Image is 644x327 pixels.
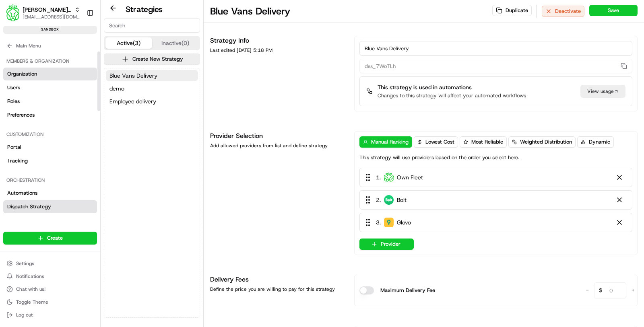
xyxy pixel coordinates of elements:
img: Nash [8,8,24,24]
img: Masood Aslam [8,138,21,151]
button: Chat with us! [3,284,97,295]
img: 1736555255976-a54dd68f-1ca7-489b-9aae-adbdc363a1c4 [8,76,23,91]
div: Add allowed providers from list and define strategy [210,142,345,149]
span: Users [7,84,20,91]
button: Notifications [3,271,97,282]
h1: Delivery Fees [210,275,345,284]
p: Welcome 👋 [8,32,147,45]
button: Main Menu [3,40,97,51]
h1: Strategy Info [210,36,345,45]
span: Knowledge Base [16,179,62,187]
span: [DATE] [71,124,88,131]
span: $ [596,284,605,300]
div: Last edited [DATE] 5:18 PM [210,47,345,53]
button: Manual Ranking [359,136,412,148]
a: 📗Knowledge Base [5,176,65,191]
input: Clear [21,51,133,60]
button: demo [106,83,198,94]
button: Create New Strategy [104,53,200,65]
p: This strategy is used in automations [378,83,526,91]
div: 2 . [363,195,407,204]
div: 3. Glovo [359,213,632,232]
span: Log out [16,312,33,318]
div: sandbox [3,26,97,34]
span: Chat with us! [16,286,45,292]
span: Settings [16,260,34,267]
button: [EMAIL_ADDRESS][DOMAIN_NAME] [23,14,80,20]
label: Maximum Delivery Fee [380,286,435,294]
span: Dispatch Strategy [7,203,51,210]
span: Blue Vans Delivery [109,72,157,80]
span: Portal [7,144,21,151]
span: Weighted Distribution [520,138,572,146]
p: Changes to this strategy will affect your automated workflows [378,92,526,99]
h2: Strategies [126,4,163,15]
span: Organization [7,70,37,78]
span: Dynamic [589,138,610,146]
span: • [67,146,70,152]
span: Main Menu [16,43,41,49]
img: Brigitte Vinadas [8,117,21,130]
span: demo [109,84,124,93]
span: Automations [7,189,37,197]
button: Most Reliable [460,136,507,148]
img: 1736555255976-a54dd68f-1ca7-489b-9aae-adbdc363a1c4 [16,125,23,131]
div: 2. Bolt [359,190,632,210]
span: [PERSON_NAME] [25,124,65,131]
a: Powered byPylon [57,199,97,205]
span: Toggle Theme [16,299,48,305]
a: Optimization Strategy [3,214,97,227]
span: Preferences [7,111,35,119]
button: Employee delivery [106,96,198,107]
span: Bolt [397,196,407,204]
span: Tracking [7,157,28,165]
button: Deactivate [542,6,584,17]
img: 1732323095091-59ea418b-cfe3-43c8-9ae0-d0d06d6fd42c [17,76,31,91]
div: 3 . [363,218,411,227]
span: Employee delivery [109,97,156,105]
img: profile_dashrider_org_cQRpLQ.png [384,173,394,182]
div: 💻 [68,180,74,187]
div: 📗 [8,180,14,187]
a: Preferences [3,109,97,121]
button: Create [3,232,97,245]
span: Roles [7,98,20,105]
span: • [67,124,70,131]
div: Orchestration [3,174,97,187]
span: [PERSON_NAME] (DO NOT TOUCH PLEASE, SET UP FOR FUTURE DEMO) [23,6,71,14]
div: We're available if you need us! [36,84,111,91]
a: Organization [3,68,97,80]
div: Past conversations [8,104,52,111]
div: Customization [3,128,97,141]
a: Automations [3,187,97,199]
span: Pylon [80,199,97,205]
h1: Blue Vans Delivery [210,5,290,18]
div: Members & Organization [3,55,97,68]
button: Blue Vans Delivery [106,70,198,81]
p: This strategy will use providers based on the order you select here. [359,154,519,161]
img: glovo_logo.png [384,218,394,227]
button: Duplicate [492,5,532,16]
input: Search [104,18,200,33]
button: Weighted Distribution [508,136,576,148]
span: Glovo [397,218,411,226]
span: [PERSON_NAME] [25,146,65,152]
span: Create [47,234,63,242]
a: Tracking [3,154,97,167]
span: [DATE] [71,146,88,152]
div: 1. Own Fleet [359,168,632,187]
div: Define the price you are willing to pay for this strategy [210,286,345,292]
button: Start new chat [137,79,147,88]
span: Manual Ranking [371,138,409,146]
button: Ahold Delhaize (DO NOT TOUCH PLEASE, SET UP FOR FUTURE DEMO)[PERSON_NAME] (DO NOT TOUCH PLEASE, S... [3,3,83,23]
a: View usage [580,85,625,98]
span: API Documentation [76,179,129,187]
button: Dynamic [577,136,614,148]
a: Roles [3,95,97,108]
button: Provider [359,239,414,250]
img: profile_nash_internal_fleet_org_dXhiQN.png [384,195,394,205]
